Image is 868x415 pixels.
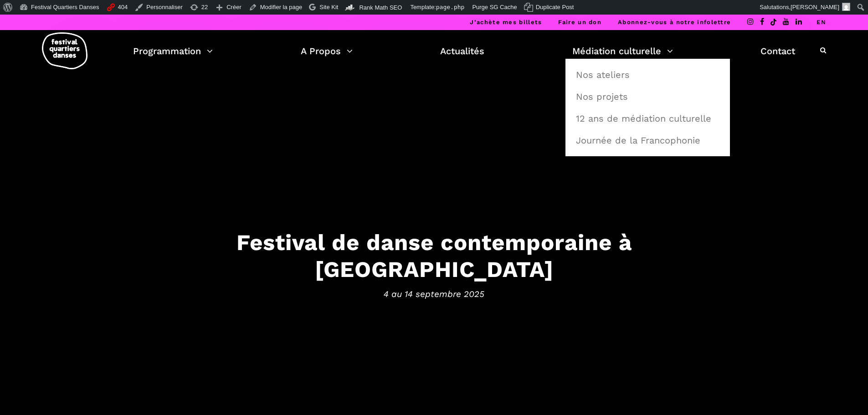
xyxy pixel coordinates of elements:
a: Actualités [440,43,484,59]
a: Nos projets [570,86,725,107]
img: logo-fqd-med [42,32,87,69]
span: Rank Math SEO [359,4,402,11]
h3: Festival de danse contemporaine à [GEOGRAPHIC_DATA] [152,229,717,283]
a: Nos ateliers [570,64,725,85]
a: 12 ans de médiation culturelle [570,108,725,129]
a: J’achète mes billets [470,19,542,26]
span: page.php [436,4,465,10]
span: [PERSON_NAME] [791,4,839,10]
a: Médiation culturelle [572,43,673,59]
a: A Propos [301,43,353,59]
a: Faire un don [558,19,601,26]
a: Contact [760,43,795,59]
span: Site Kit [319,4,338,10]
a: Journée de la Francophonie [570,130,725,151]
span: 4 au 14 septembre 2025 [152,287,717,301]
a: Programmation [133,43,213,59]
a: Abonnez-vous à notre infolettre [618,19,731,26]
a: EN [817,19,826,26]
